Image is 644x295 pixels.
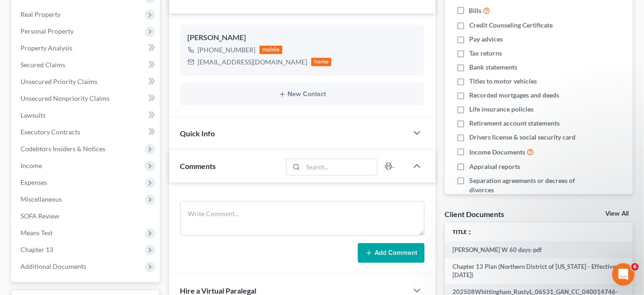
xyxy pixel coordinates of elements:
i: unfold_more [467,230,473,235]
span: Tax returns [469,49,502,58]
span: Codebtors Insiders & Notices [21,145,105,153]
a: Lawsuits [13,107,160,124]
span: Miscellaneous [21,195,62,203]
span: Executory Contracts [21,128,80,136]
iframe: Intercom live chat [612,263,635,286]
span: Separation agreements or decrees of divorces [469,176,578,195]
span: Additional Documents [21,262,86,270]
span: Unsecured Nonpriority Claims [21,94,110,102]
span: Quick Info [180,129,215,138]
a: Property Analysis [13,40,160,56]
span: Expenses [21,178,47,186]
span: Hire a Virtual Paralegal [180,286,257,295]
a: Executory Contracts [13,124,160,140]
button: New Contact [188,91,417,98]
span: Life insurance policies [469,105,534,114]
span: Income Documents [469,147,525,157]
span: Credit Counseling Certificate [469,21,553,30]
span: Recorded mortgages and deeds [469,91,559,100]
span: Retirement account statements [469,119,560,128]
div: mobile [260,46,283,54]
span: Property Analysis [21,44,72,52]
span: Comments [180,162,216,170]
td: [PERSON_NAME] W 60 days-pdf [445,241,625,258]
div: Client Documents [445,209,505,219]
span: SOFA Review [21,212,59,220]
input: Search... [303,159,377,175]
span: Means Test [21,229,53,237]
div: [EMAIL_ADDRESS][DOMAIN_NAME] [198,57,308,67]
span: Chapter 13 [21,246,53,253]
span: Titles to motor vehicles [469,77,537,86]
span: Unsecured Priority Claims [21,77,97,85]
a: Titleunfold_more [452,228,473,235]
span: Pay advices [469,35,503,44]
span: Lawsuits [21,111,46,119]
a: SOFA Review [13,208,160,225]
a: View All [606,211,629,217]
td: Chapter 13 Plan (Northern District of [US_STATE] - Effective [DATE]) [445,258,625,284]
span: Bills [469,6,482,15]
span: Bank statements [469,63,517,72]
button: Add Comment [358,243,425,263]
span: 6 [631,263,639,271]
span: Income [21,162,42,169]
span: Secured Claims [21,61,65,69]
span: Drivers license & social security card [469,133,575,142]
span: Real Property [21,10,61,18]
div: home [311,58,332,66]
a: Secured Claims [13,56,160,73]
span: Personal Property [21,27,74,35]
div: [PHONE_NUMBER] [198,45,256,55]
div: [PERSON_NAME] [188,32,417,43]
a: Unsecured Priority Claims [13,73,160,90]
a: Unsecured Nonpriority Claims [13,90,160,107]
span: Appraisal reports [469,162,520,171]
